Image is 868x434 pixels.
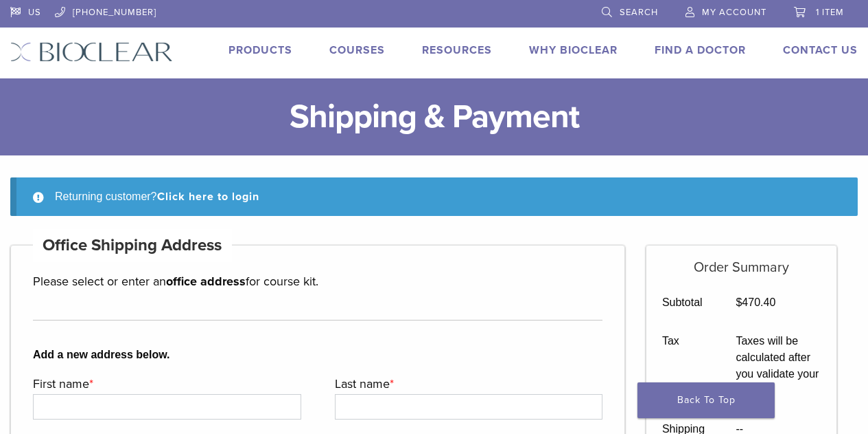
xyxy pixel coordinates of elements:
[33,229,232,262] h4: Office Shipping Address
[646,283,720,322] th: Subtotal
[637,382,775,418] a: Back To Top
[33,373,298,394] label: First name
[33,271,602,292] p: Please select or enter an for course kit.
[720,322,836,410] td: Taxes will be calculated after you validate your address
[655,43,746,57] a: Find A Doctor
[335,373,600,394] label: Last name
[157,190,259,204] a: Click here to login
[10,42,173,62] img: Bioclear
[228,43,292,57] a: Products
[10,177,858,216] div: Returning customer?
[33,347,602,363] b: Add a new address below.
[529,43,618,57] a: Why Bioclear
[166,274,246,289] strong: office address
[816,7,844,18] span: 1 item
[736,296,742,308] span: $
[783,43,858,57] a: Contact Us
[620,7,658,18] span: Search
[646,322,720,410] th: Tax
[646,246,836,276] h5: Order Summary
[702,7,766,18] span: My Account
[736,296,775,308] bdi: 470.40
[329,43,385,57] a: Courses
[422,43,492,57] a: Resources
